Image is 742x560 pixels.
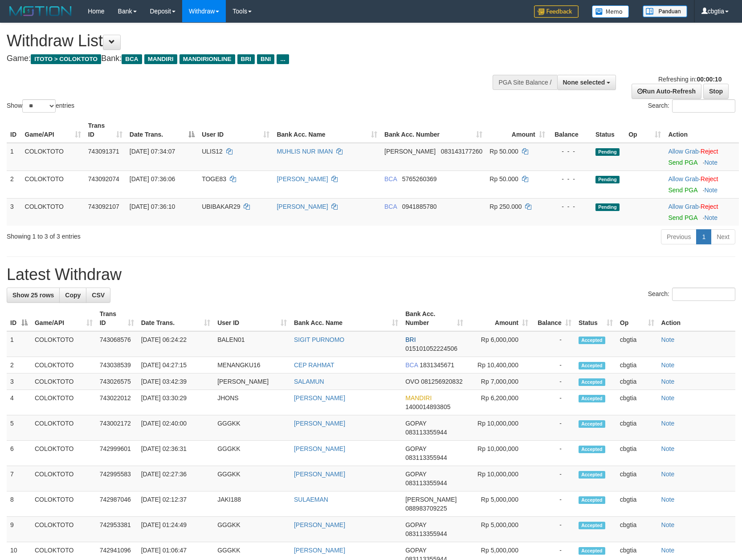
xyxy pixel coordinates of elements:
[592,5,629,18] img: Button%20Memo.svg
[405,505,447,512] span: Copy 088983709225 to clipboard
[198,118,273,143] th: User ID: activate to sort column ascending
[579,362,605,369] span: Accepted
[665,118,739,143] th: Action
[697,76,722,83] strong: 00:00:10
[665,198,739,226] td: ·
[467,306,532,331] th: Amount: activate to sort column ascending
[126,118,198,143] th: Date Trans.: activate to sort column descending
[421,378,462,385] span: Copy 081256920832 to clipboard
[661,471,675,478] a: Note
[294,378,324,385] a: SALAMUN
[31,466,96,491] td: COLOKTOTO
[7,54,486,63] h4: Game: Bank:
[96,357,138,373] td: 743038539
[214,390,290,415] td: JHONS
[616,373,658,390] td: cbgtia
[552,174,588,183] div: - - -
[96,466,138,491] td: 742995583
[579,471,605,479] span: Accepted
[7,491,31,517] td: 8
[405,429,447,436] span: Copy 083113355944 to clipboard
[214,331,290,357] td: BALEN01
[661,547,675,554] a: Note
[7,143,21,171] td: 1
[661,336,675,343] a: Note
[138,357,214,373] td: [DATE] 04:27:15
[277,203,328,210] a: [PERSON_NAME]
[96,373,138,390] td: 743026575
[294,496,328,503] a: SULAEMAN
[661,420,675,427] a: Note
[214,306,290,331] th: User ID: activate to sort column ascending
[138,415,214,441] td: [DATE] 02:40:00
[405,471,426,478] span: GOPAY
[31,357,96,373] td: COLOKTOTO
[294,361,334,369] a: CEP RAHMAT
[668,175,700,183] span: ·
[96,306,138,331] th: Trans ID: activate to sort column ascending
[202,175,226,183] span: TOGE83
[405,420,426,427] span: GOPAY
[237,54,255,64] span: BRI
[92,292,105,299] span: CSV
[532,466,575,491] td: -
[7,170,21,198] td: 2
[489,203,522,210] span: Rp 250.000
[643,5,687,17] img: panduan.png
[648,288,735,301] label: Search:
[616,517,658,542] td: cbgtia
[88,148,119,155] span: 743091371
[575,306,616,331] th: Status: activate to sort column ascending
[138,306,214,331] th: Date Trans.: activate to sort column ascending
[138,441,214,466] td: [DATE] 02:36:31
[696,229,711,244] a: 1
[277,54,289,64] span: ...
[202,148,223,155] span: ULIS12
[592,118,625,143] th: Status
[648,99,735,113] label: Search:
[658,306,735,331] th: Action
[130,148,175,155] span: [DATE] 07:34:07
[711,229,735,244] a: Next
[661,394,675,402] a: Note
[384,203,397,210] span: BCA
[405,403,450,410] span: Copy 1400014893805 to clipboard
[704,187,718,194] a: Note
[661,378,675,385] a: Note
[658,76,722,83] span: Refreshing in:
[405,521,426,528] span: GOPAY
[668,148,700,155] span: ·
[402,175,437,183] span: Copy 5765260369 to clipboard
[467,441,532,466] td: Rp 10,000,000
[661,361,675,369] a: Note
[665,170,739,198] td: ·
[138,491,214,517] td: [DATE] 02:12:37
[625,118,665,143] th: Op: activate to sort column ascending
[7,441,31,466] td: 6
[202,203,240,210] span: UBIBAKAR29
[661,496,675,503] a: Note
[661,445,675,452] a: Note
[7,4,74,18] img: MOTION_logo.png
[7,331,31,357] td: 1
[86,288,110,303] a: CSV
[144,54,177,64] span: MANDIRI
[405,479,447,487] span: Copy 083113355944 to clipboard
[467,466,532,491] td: Rp 10,000,000
[579,420,605,428] span: Accepted
[489,175,518,183] span: Rp 50.000
[402,203,437,210] span: Copy 0941885780 to clipboard
[668,203,698,210] a: Allow Grab
[532,491,575,517] td: -
[532,441,575,466] td: -
[65,292,81,299] span: Copy
[579,378,605,386] span: Accepted
[579,446,605,453] span: Accepted
[12,292,54,299] span: Show 25 rows
[579,547,605,555] span: Accepted
[467,357,532,373] td: Rp 10,400,000
[704,214,718,221] a: Note
[85,118,126,143] th: Trans ID: activate to sort column ascending
[88,175,119,183] span: 743092074
[532,306,575,331] th: Balance: activate to sort column ascending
